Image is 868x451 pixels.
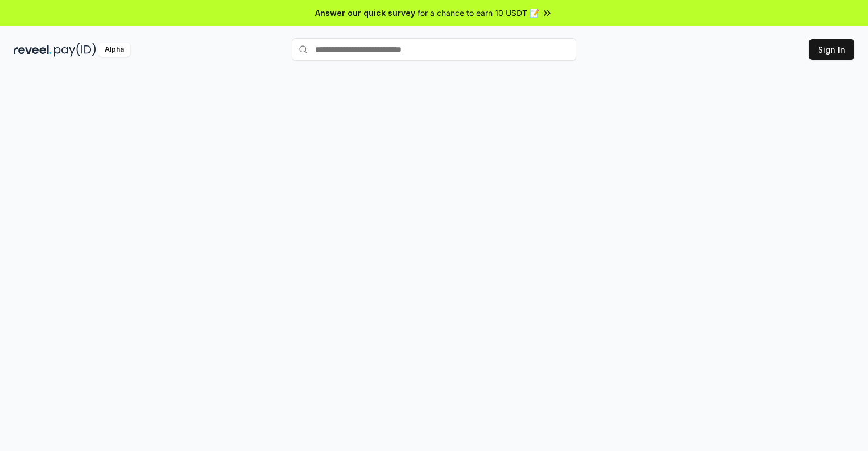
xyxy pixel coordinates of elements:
[14,43,52,57] img: reveel_dark
[54,43,96,57] img: pay_id
[418,7,539,19] span: for a chance to earn 10 USDT 📝
[98,43,130,57] div: Alpha
[809,39,854,60] button: Sign In
[315,7,415,19] span: Answer our quick survey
